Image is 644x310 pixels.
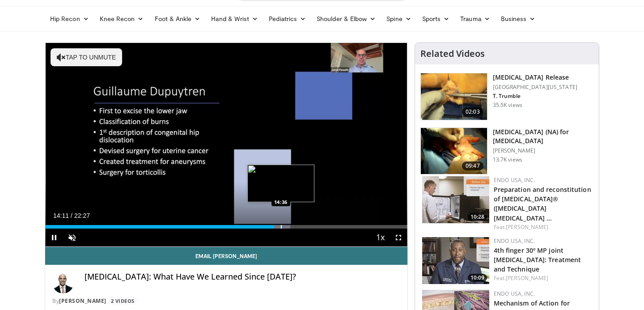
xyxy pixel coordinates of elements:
a: 02:03 [MEDICAL_DATA] Release [GEOGRAPHIC_DATA][US_STATE] T. Trumble 35.5K views [420,73,593,120]
a: [PERSON_NAME] [506,274,548,282]
h4: [MEDICAL_DATA]: What Have We Learned Since [DATE]? [85,272,400,282]
img: atik_3.png.150x105_q85_crop-smart_upscale.jpg [421,128,487,174]
img: image.jpeg [247,165,314,202]
a: [PERSON_NAME] [59,297,106,305]
button: Pause [45,229,63,246]
span: 10:28 [468,213,487,221]
a: Endo USA, Inc. [494,290,535,297]
p: [GEOGRAPHIC_DATA][US_STATE] [493,84,577,91]
div: By [52,297,400,305]
img: 38790_0000_3.png.150x105_q85_crop-smart_upscale.jpg [421,73,487,120]
span: 10:09 [468,274,487,282]
a: Hip Recon [45,10,94,28]
button: Tap to unmute [51,48,122,66]
a: Pediatrics [263,10,311,28]
span: 22:27 [74,212,90,219]
a: 10:28 [422,176,489,223]
a: Email [PERSON_NAME] [45,247,407,265]
button: Unmute [63,229,81,246]
h4: Related Videos [420,48,485,59]
span: 09:47 [462,161,483,170]
div: Feat. [494,274,592,282]
a: Trauma [455,10,496,28]
a: 2 Videos [108,297,137,305]
p: 35.5K views [493,102,522,109]
button: Playback Rate [372,229,390,246]
a: Business [496,10,541,28]
button: Fullscreen [390,229,407,246]
p: 13.7K views [493,156,522,163]
h3: [MEDICAL_DATA] Release [493,73,577,82]
a: Endo USA, Inc. [494,176,535,184]
a: 10:09 [422,237,489,284]
p: T. Trumble [493,93,577,100]
a: Foot & Ankle [149,10,206,28]
a: 09:47 [MEDICAL_DATA] (NA) for [MEDICAL_DATA] [PERSON_NAME] 13.7K views [420,127,593,175]
a: 4th finger 30º MP joint [MEDICAL_DATA]: Treatment and Technique [494,246,581,273]
a: Shoulder & Elbow [311,10,381,28]
a: Endo USA, Inc. [494,237,535,245]
span: 14:11 [53,212,69,219]
a: Hand & Wrist [206,10,263,28]
a: Spine [381,10,416,28]
a: Sports [417,10,455,28]
a: Preparation and reconstitution of [MEDICAL_DATA]® ([MEDICAL_DATA] [MEDICAL_DATA] … [494,185,591,222]
img: ab89541e-13d0-49f0-812b-38e61ef681fd.150x105_q85_crop-smart_upscale.jpg [422,176,489,223]
a: [PERSON_NAME] [506,223,548,231]
span: 02:03 [462,107,483,116]
h3: [MEDICAL_DATA] (NA) for [MEDICAL_DATA] [493,127,593,145]
p: [PERSON_NAME] [493,147,593,154]
video-js: Video Player [45,43,407,247]
div: Feat. [494,223,592,231]
div: Progress Bar [45,225,407,229]
span: / [71,212,72,219]
img: Avatar [52,272,74,293]
a: Knee Recon [94,10,149,28]
img: 8065f212-d011-4f4d-b273-cea272d03683.150x105_q85_crop-smart_upscale.jpg [422,237,489,284]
